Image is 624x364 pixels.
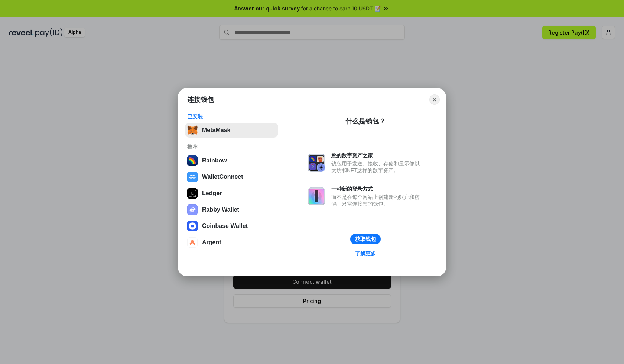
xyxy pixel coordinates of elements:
[187,125,198,135] img: svg+xml,%3Csvg%20fill%3D%22none%22%20height%3D%2233%22%20viewBox%3D%220%200%2035%2033%22%20width%...
[187,113,276,120] div: 已安装
[331,186,423,192] div: 一种新的登录方式
[185,186,278,201] button: Ledger
[185,153,278,168] button: Rainbow
[308,154,325,172] img: svg+xml,%3Csvg%20xmlns%3D%22http%3A%2F%2Fwww.w3.org%2F2000%2Fsvg%22%20fill%3D%22none%22%20viewBox...
[345,117,386,126] div: 什么是钱包？
[202,174,243,180] div: WalletConnect
[185,219,278,233] button: Coinbase Wallet
[185,170,278,184] button: WalletConnect
[351,249,380,258] a: 了解更多
[185,123,278,138] button: MetaMask
[202,127,230,133] div: MetaMask
[187,188,198,199] img: svg+xml,%3Csvg%20xmlns%3D%22http%3A%2F%2Fwww.w3.org%2F2000%2Fsvg%22%20width%3D%2228%22%20height%3...
[187,172,198,182] img: svg+xml,%3Csvg%20width%3D%2228%22%20height%3D%2228%22%20viewBox%3D%220%200%2028%2028%22%20fill%3D...
[185,202,278,217] button: Rabby Wallet
[185,235,278,250] button: Argent
[187,237,198,248] img: svg+xml,%3Csvg%20width%3D%2228%22%20height%3D%2228%22%20viewBox%3D%220%200%2028%2028%22%20fill%3D...
[331,194,423,207] div: 而不是在每个网站上创建新的账户和密码，只需连接您的钱包。
[202,157,227,164] div: Rainbow
[187,95,214,104] h1: 连接钱包
[429,94,440,105] button: Close
[187,155,198,166] img: svg+xml,%3Csvg%20width%3D%22120%22%20height%3D%22120%22%20viewBox%3D%220%200%20120%20120%22%20fil...
[202,223,248,229] div: Coinbase Wallet
[355,236,376,242] div: 获取钱包
[187,204,198,215] img: svg+xml,%3Csvg%20xmlns%3D%22http%3A%2F%2Fwww.w3.org%2F2000%2Fsvg%22%20fill%3D%22none%22%20viewBox...
[331,152,423,159] div: 您的数字资产之家
[355,250,376,257] div: 了解更多
[308,187,325,205] img: svg+xml,%3Csvg%20xmlns%3D%22http%3A%2F%2Fwww.w3.org%2F2000%2Fsvg%22%20fill%3D%22none%22%20viewBox...
[331,160,423,174] div: 钱包用于发送、接收、存储和显示像以太坊和NFT这样的数字资产。
[187,221,198,231] img: svg+xml,%3Csvg%20width%3D%2228%22%20height%3D%2228%22%20viewBox%3D%220%200%2028%2028%22%20fill%3D...
[350,234,381,244] button: 获取钱包
[202,206,239,213] div: Rabby Wallet
[187,144,276,150] div: 推荐
[202,190,222,197] div: Ledger
[202,239,221,246] div: Argent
